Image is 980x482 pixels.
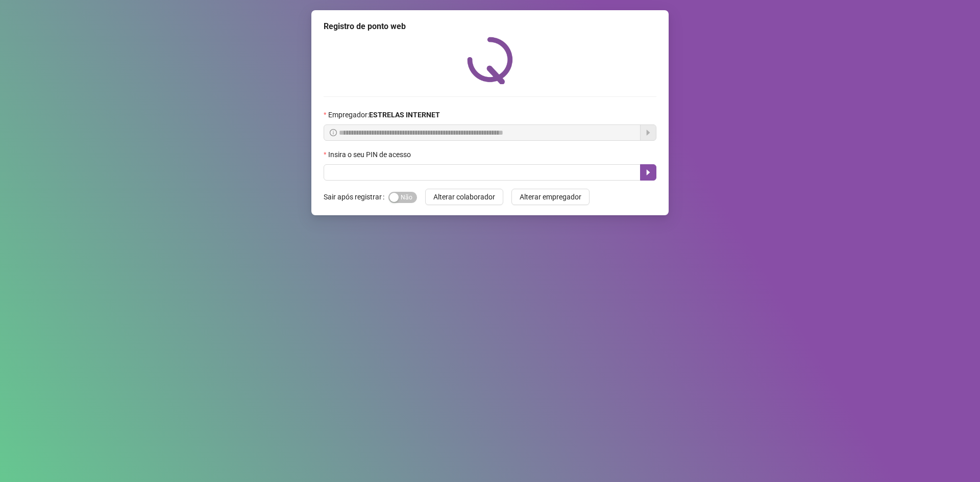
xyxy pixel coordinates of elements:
label: Insira o seu PIN de acesso [324,149,418,160]
span: Alterar colaborador [433,191,495,202]
label: Sair após registrar [324,189,388,205]
span: caret-right [644,168,652,176]
img: QRPoint [467,37,513,84]
div: Registro de ponto web [324,20,656,33]
span: Empregador : [328,109,440,120]
button: Alterar empregador [511,189,590,205]
button: Alterar colaborador [425,189,503,205]
span: info-circle [330,129,337,136]
span: Alterar empregador [520,191,581,202]
strong: ESTRELAS INTERNET [369,111,440,119]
